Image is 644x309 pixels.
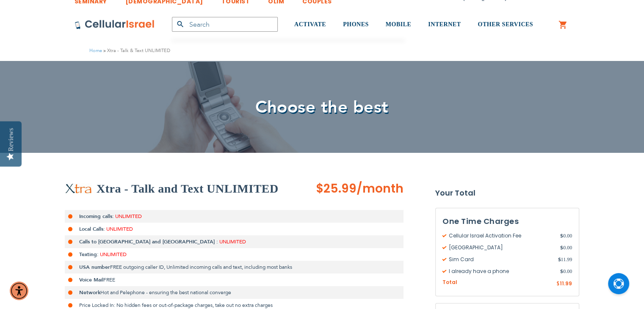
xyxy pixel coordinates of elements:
[357,180,404,197] span: /month
[386,21,412,28] span: MOBILE
[560,244,563,251] span: $
[316,180,357,197] span: $25.99
[560,268,563,275] span: $
[428,21,461,28] span: INTERNET
[79,238,218,245] strong: Calls to [GEOGRAPHIC_DATA] and [GEOGRAPHIC_DATA] :
[442,279,457,287] span: Total
[89,47,102,54] a: Home
[442,268,560,275] span: I already have a phone
[79,289,100,296] strong: Network
[79,264,110,270] strong: USA number
[442,244,560,251] span: [GEOGRAPHIC_DATA]
[386,9,412,41] a: MOBILE
[560,244,572,251] span: 0.00
[343,21,369,28] span: PHONES
[478,21,533,28] span: OTHER SERVICES
[294,21,326,28] span: ACTIVATE
[442,256,558,263] span: Sim Card
[100,251,127,258] span: UNLIMITED
[556,280,560,288] span: $
[478,9,533,41] a: OTHER SERVICES
[428,9,461,41] a: INTERNET
[79,276,103,283] strong: Voice Mail
[560,232,572,240] span: 0.00
[79,213,114,220] strong: Incoming calls:
[558,256,572,263] span: 11.99
[75,19,155,30] img: Cellular Israel Logo
[435,187,579,199] strong: Your Total
[103,276,115,283] span: FREE
[442,215,572,228] h3: One Time Charges
[110,264,292,270] span: FREE outgoing caller ID, Unlimited incoming calls and text, including most banks
[560,268,572,275] span: 0.00
[219,238,246,245] span: UNLIMITED
[343,9,369,41] a: PHONES
[65,183,92,194] img: Xtra - Talk & Text UNLIMITED
[560,232,563,240] span: $
[97,180,279,197] h2: Xtra - Talk and Text UNLIMITED
[10,281,28,300] div: Accessibility Menu
[115,213,142,220] span: UNLIMITED
[294,9,326,41] a: ACTIVATE
[7,128,15,151] div: Reviews
[100,289,231,296] span: Hot and Pelephone - ensuring the best national converge
[79,226,105,232] strong: Local Calls:
[102,47,170,55] li: Xtra - Talk & Text UNLIMITED
[106,226,133,232] span: UNLIMITED
[558,256,561,263] span: $
[442,232,560,240] span: Cellular Israel Activation Fee
[79,251,99,258] strong: Texting:
[560,280,572,287] span: 11.99
[172,17,278,32] input: Search
[255,96,389,119] span: Choose the best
